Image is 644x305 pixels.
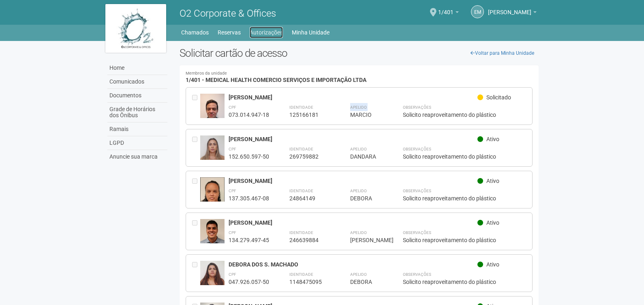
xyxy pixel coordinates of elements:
[107,61,167,75] a: Home
[229,219,478,226] div: [PERSON_NAME]
[200,177,225,212] img: user.jpg
[350,272,367,277] strong: Apelido
[292,27,329,38] a: Minha Unidade
[289,153,330,160] div: 269759882
[107,89,167,103] a: Documentos
[488,10,537,17] a: [PERSON_NAME]
[229,189,236,193] strong: CPF
[403,230,431,235] strong: Observações
[229,153,269,160] div: 152.650.597-50
[403,189,431,193] strong: Observações
[350,147,367,151] strong: Apelido
[229,278,269,286] div: 047.926.057-50
[229,195,269,202] div: 137.305.467-08
[200,219,225,249] img: user.jpg
[218,27,241,38] a: Reservas
[289,236,330,244] div: 246639884
[192,219,200,244] div: Entre em contato com a Aministração para solicitar o cancelamento ou 2a via
[471,5,484,18] a: EM
[350,189,367,193] strong: Apelido
[403,147,431,151] strong: Observações
[107,122,167,136] a: Ramais
[186,71,533,76] small: Membros da unidade
[289,147,313,151] strong: Identidade
[180,47,539,59] h2: Solicitar cartão de acesso
[403,195,526,202] div: Solicito reaproveitamento do plástico
[289,111,330,118] div: 125166181
[403,111,526,118] div: Solicito reaproveitamento do plástico
[229,111,269,118] div: 073.014.947-18
[107,75,167,89] a: Comunicados
[486,261,499,268] span: Ativo
[250,27,283,38] a: Autorizações
[289,272,313,277] strong: Identidade
[289,278,330,286] div: 1148475095
[229,94,478,101] div: [PERSON_NAME]
[107,150,167,163] a: Anuncie sua marca
[403,105,431,110] strong: Observações
[200,261,225,291] img: user.jpg
[107,103,167,122] a: Grade de Horários dos Ônibus
[229,147,236,151] strong: CPF
[229,272,236,277] strong: CPF
[192,135,200,160] div: Entre em contato com a Aministração para solicitar o cancelamento ou 2a via
[200,94,225,137] img: user.jpg
[229,261,478,268] div: DEBORA DOS S. MACHADO
[229,135,478,143] div: [PERSON_NAME]
[350,105,367,110] strong: Apelido
[486,178,499,184] span: Ativo
[350,195,383,202] div: DEBORA
[186,71,533,83] h4: 1/401 - MEDICAL HEALTH COMERCIO SERVIÇOS E IMPORTAÇÃO LTDA
[200,135,225,167] img: user.jpg
[229,230,236,235] strong: CPF
[350,236,383,244] div: [PERSON_NAME]
[403,236,526,244] div: Solicito reaproveitamento do plástico
[350,278,383,286] div: DEBORA
[403,272,431,277] strong: Observações
[105,4,166,53] img: logo.jpg
[350,230,367,235] strong: Apelido
[192,94,200,118] div: Entre em contato com a Aministração para solicitar o cancelamento ou 2a via
[438,1,454,15] span: 1/401
[466,47,539,59] a: Voltar para Minha Unidade
[180,8,276,19] span: O2 Corporate & Offices
[486,136,499,142] span: Ativo
[289,189,313,193] strong: Identidade
[486,219,499,226] span: Ativo
[289,230,313,235] strong: Identidade
[486,94,511,101] span: Solicitado
[229,177,478,185] div: [PERSON_NAME]
[229,105,236,110] strong: CPF
[192,177,200,202] div: Entre em contato com a Aministração para solicitar o cancelamento ou 2a via
[438,10,459,17] a: 1/401
[289,195,330,202] div: 24864149
[350,111,383,118] div: MARCIO
[488,1,531,15] span: Eloisa Mazoni Guntzel
[192,261,200,286] div: Entre em contato com a Aministração para solicitar o cancelamento ou 2a via
[107,136,167,150] a: LGPD
[403,278,526,286] div: Solicito reaproveitamento do plástico
[229,236,269,244] div: 134.279.497-45
[181,27,209,38] a: Chamados
[403,153,526,160] div: Solicito reaproveitamento do plástico
[350,153,383,160] div: DANDARA
[289,105,313,110] strong: Identidade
